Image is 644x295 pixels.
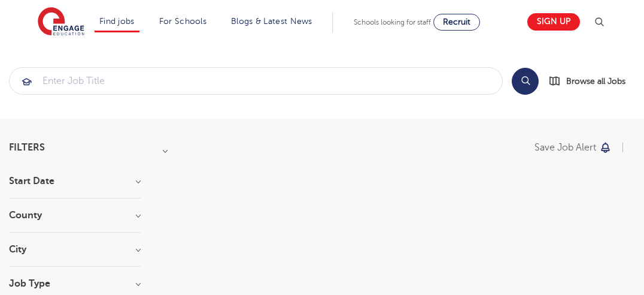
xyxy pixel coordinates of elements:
span: Schools looking for staff [354,18,431,26]
a: Recruit [433,14,480,31]
a: Sign up [527,13,580,31]
a: Blogs & Latest News [231,17,312,26]
a: Browse all Jobs [548,74,635,88]
img: Engage Education [38,7,84,37]
button: Save job alert [534,143,612,152]
h3: Start Date [9,176,141,186]
input: Submit [10,68,502,94]
h3: Job Type [9,279,141,288]
span: Recruit [443,17,470,26]
span: Browse all Jobs [566,74,625,88]
button: Search [512,68,539,95]
a: For Schools [159,17,206,26]
div: Submit [9,67,503,95]
span: Filters [9,143,45,152]
h3: County [9,210,141,220]
h3: City [9,245,141,254]
p: Save job alert [534,143,596,152]
a: Find jobs [99,17,135,26]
